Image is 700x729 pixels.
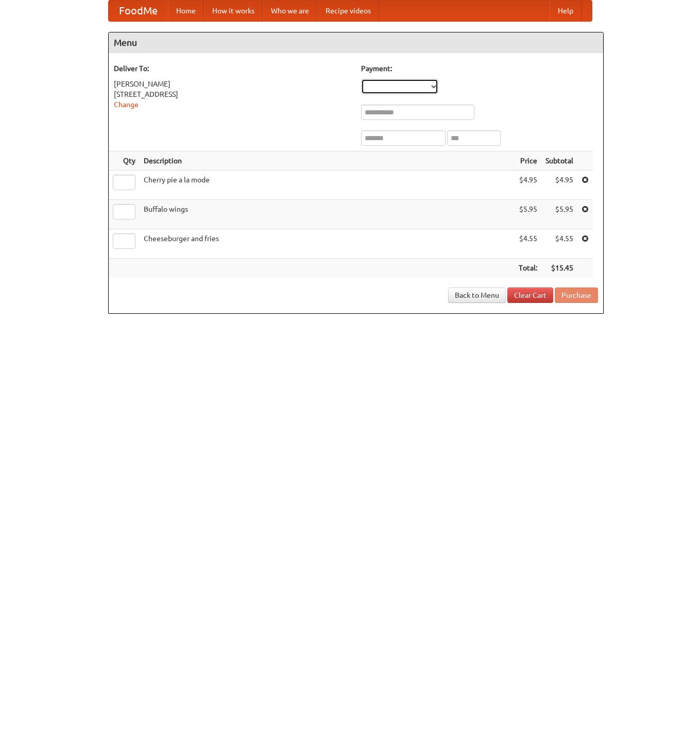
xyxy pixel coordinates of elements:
[263,1,317,21] a: Who we are
[204,1,263,21] a: How it works
[140,229,515,259] td: Cheeseburger and fries
[515,200,541,229] td: $5.95
[515,229,541,259] td: $4.55
[515,151,541,171] th: Price
[541,259,577,278] th: $15.45
[114,63,351,74] h5: Deliver To:
[168,1,204,21] a: Home
[507,287,553,303] a: Clear Cart
[541,151,577,171] th: Subtotal
[140,151,515,171] th: Description
[317,1,379,21] a: Recipe videos
[448,287,506,303] a: Back to Menu
[114,79,351,89] div: [PERSON_NAME]
[541,200,577,229] td: $5.95
[515,259,541,278] th: Total:
[114,100,139,109] a: Change
[109,32,603,53] h4: Menu
[541,171,577,200] td: $4.95
[515,171,541,200] td: $4.95
[140,200,515,229] td: Buffalo wings
[114,89,351,99] div: [STREET_ADDRESS]
[541,229,577,259] td: $4.55
[550,1,582,21] a: Help
[140,171,515,200] td: Cherry pie a la mode
[109,1,168,21] a: FoodMe
[361,63,598,74] h5: Payment:
[555,287,598,303] button: Purchase
[109,151,140,171] th: Qty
